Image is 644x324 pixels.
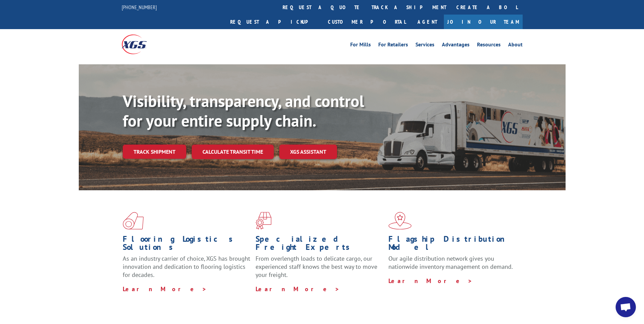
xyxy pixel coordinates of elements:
[388,235,516,255] h1: Flagship Distribution Model
[442,42,470,49] a: Advantages
[378,42,408,49] a: For Retailers
[388,255,513,271] span: Our agile distribution network gives you nationwide inventory management on demand.
[123,90,364,131] b: Visibility, transparency, and control for your entire supply chain.
[123,285,207,293] a: Learn More >
[323,15,411,29] a: Customer Portal
[123,235,251,255] h1: Flooring Logistics Solutions
[225,15,323,29] a: Request a pickup
[122,4,157,10] a: [PHONE_NUMBER]
[477,42,501,49] a: Resources
[616,297,636,317] div: Open chat
[256,285,340,293] a: Learn More >
[123,145,186,159] a: Track shipment
[411,15,444,29] a: Agent
[192,145,274,159] a: Calculate transit time
[388,277,473,285] a: Learn More >
[123,212,144,230] img: xgs-icon-total-supply-chain-intelligence-red
[444,15,523,29] a: Join Our Team
[123,255,250,279] span: As an industry carrier of choice, XGS has brought innovation and dedication to flooring logistics...
[508,42,523,49] a: About
[256,235,383,255] h1: Specialized Freight Experts
[388,212,412,230] img: xgs-icon-flagship-distribution-model-red
[415,42,434,49] a: Services
[350,42,371,49] a: For Mills
[256,212,271,230] img: xgs-icon-focused-on-flooring-red
[279,145,337,159] a: XGS ASSISTANT
[256,255,383,285] p: From overlength loads to delicate cargo, our experienced staff knows the best way to move your fr...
